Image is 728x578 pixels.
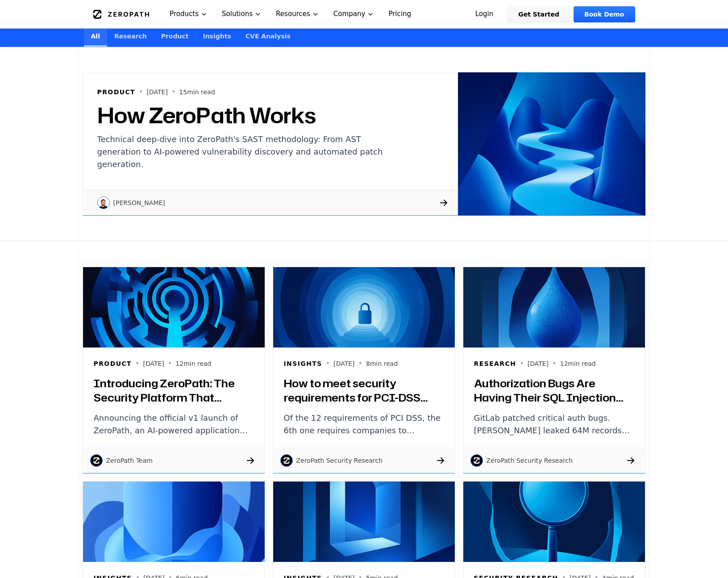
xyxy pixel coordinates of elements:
img: How to meet security requirements for PCI-DSS compliance? [273,267,455,348]
a: Authorization Bugs Are Having Their SQL Injection MomentResearch•[DATE]•12min readAuthorization B... [459,263,649,477]
p: [DATE] [333,359,354,368]
p: 8 min read [366,359,398,368]
img: How ZeroPath Works [458,72,645,215]
p: ZeroPath Security Research [487,456,573,465]
a: Get Started [508,6,570,22]
img: ZeroPath Security Research [470,454,483,467]
p: Technical deep-dive into ZeroPath's SAST methodology: From AST generation to AI-powered vulnerabi... [97,133,397,171]
span: • [326,358,330,369]
p: ZeroPath Team [106,456,153,465]
span: • [168,358,172,369]
span: • [139,87,143,97]
p: [DATE] [143,359,164,368]
p: [DATE] [528,359,549,368]
img: How to do Security Research with ZeroPath [463,482,645,562]
a: Product [154,25,196,46]
p: [PERSON_NAME] [113,198,165,207]
a: Book Demo [574,6,635,22]
a: Research [107,25,154,46]
a: Insights [196,25,238,46]
img: Raphael Karger [97,197,110,209]
span: • [135,358,139,369]
span: • [171,87,175,97]
h3: How to meet security requirements for PCI-DSS compliance? [284,376,444,405]
h6: Insights [284,359,322,368]
h6: Research [474,359,516,368]
p: Announcing the official v1 launch of ZeroPath, an AI-powered application security platform truste... [94,412,254,437]
p: 12 min read [560,359,596,368]
h6: Product [97,88,136,96]
span: • [552,358,556,369]
h3: Introducing ZeroPath: The Security Platform That Actually Understands Your Code [94,376,254,405]
img: What is PCI DSS? 12 Requirements to be PCI DSS Compliant [83,482,265,562]
img: ZeroPath Security Research [280,454,293,467]
span: • [520,358,524,369]
img: What is PCI Compliance? Does your business need PCI Compliance? [273,482,455,562]
a: Login [465,6,504,22]
p: [DATE] [147,88,168,96]
a: CVE Analysis [238,25,298,46]
img: Introducing ZeroPath: The Security Platform That Actually Understands Your Code [83,267,265,348]
p: ZeroPath Security Research [296,456,383,465]
p: 15 min read [179,88,215,96]
a: How to meet security requirements for PCI-DSS compliance?Insights•[DATE]•8min readHow to meet sec... [269,263,459,477]
a: How ZeroPath WorksProduct•[DATE]•15min readHow ZeroPath WorksTechnical deep-dive into ZeroPath's ... [79,68,649,219]
p: 12 min read [175,359,211,368]
h3: Authorization Bugs Are Having Their SQL Injection Moment [474,376,634,405]
h2: How ZeroPath Works [97,105,397,126]
img: ZeroPath Team [90,454,103,467]
a: Introducing ZeroPath: The Security Platform That Actually Understands Your CodeProduct•[DATE]•12m... [79,263,269,477]
h6: Product [94,359,132,368]
img: Authorization Bugs Are Having Their SQL Injection Moment [463,267,645,348]
p: Of the 12 requirements of PCI DSS, the 6th one requires companies to maintain application securit... [284,412,444,437]
a: All [84,25,107,46]
p: GitLab patched critical auth bugs. [PERSON_NAME] leaked 64M records through a basic IDOR. Authori... [474,412,634,437]
span: • [358,358,362,369]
